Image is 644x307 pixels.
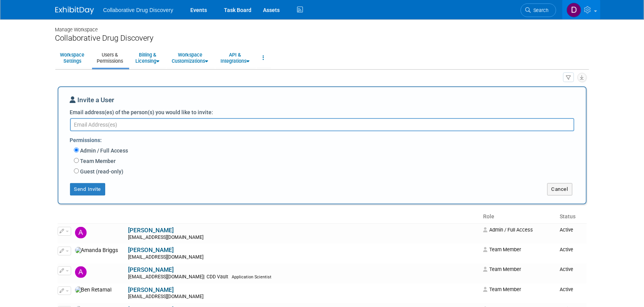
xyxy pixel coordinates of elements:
[79,157,116,165] label: Team Member
[483,247,521,252] span: Team Member
[128,227,174,234] a: [PERSON_NAME]
[75,227,87,238] img: Abe Wang
[128,274,478,280] div: [EMAIL_ADDRESS][DOMAIN_NAME]
[55,7,94,14] img: ExhibitDay
[480,210,557,223] th: Role
[55,19,589,33] div: Manage Workspace
[560,266,573,272] span: Active
[55,33,589,43] div: Collaborative Drug Discovery
[92,48,128,67] a: Users &Permissions
[70,95,574,108] div: Invite a User
[75,247,118,254] img: Amanda Briggs
[79,168,124,175] label: Guest (read-only)
[75,286,112,293] img: Ben Retamal
[70,133,580,146] div: Permissions:
[521,3,556,17] a: Search
[128,254,478,261] div: [EMAIL_ADDRESS][DOMAIN_NAME]
[79,147,128,154] label: Admin / Full Access
[204,274,205,280] span: |
[128,247,174,254] a: [PERSON_NAME]
[531,7,549,13] span: Search
[167,48,214,67] a: WorkspaceCustomizations
[128,235,478,241] div: [EMAIL_ADDRESS][DOMAIN_NAME]
[75,266,87,278] img: Antima Gupta
[557,210,587,223] th: Status
[567,3,581,17] img: Daniel Castro
[131,48,165,67] a: Billing &Licensing
[483,227,533,233] span: Admin / Full Access
[70,108,214,116] label: Email address(es) of the person(s) you would like to invite:
[483,266,521,272] span: Team Member
[560,227,573,233] span: Active
[483,286,521,292] span: Team Member
[232,274,272,280] span: Application Scientist
[55,48,90,67] a: WorkspaceSettings
[128,294,478,300] div: [EMAIL_ADDRESS][DOMAIN_NAME]
[103,7,173,13] span: Collaborative Drug Discovery
[205,274,231,280] span: CDD Vault
[560,247,573,252] span: Active
[128,286,174,293] a: [PERSON_NAME]
[216,48,255,67] a: API &Integrations
[128,266,174,273] a: [PERSON_NAME]
[70,183,106,196] button: Send Invite
[547,183,572,196] button: Cancel
[560,286,573,292] span: Active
